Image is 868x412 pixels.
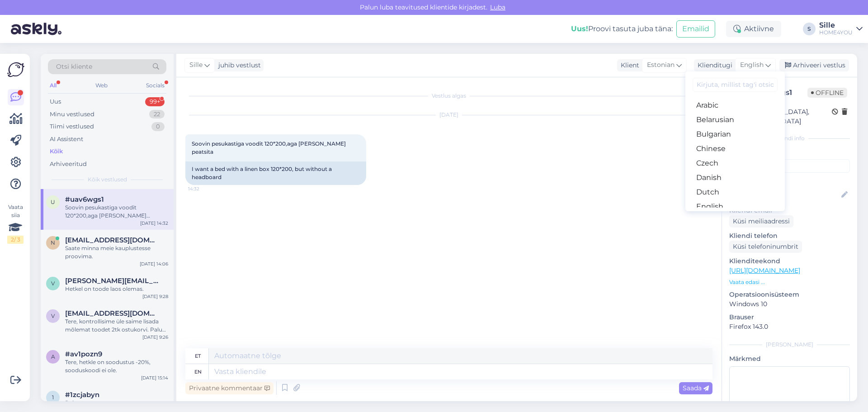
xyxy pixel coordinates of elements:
[88,175,127,184] span: Kõik vestlused
[50,122,94,131] div: Tiimi vestlused
[215,61,261,70] div: juhib vestlust
[685,113,785,127] a: Belarusian
[192,140,347,155] span: Soovin pesukastiga voodit 120*200,aga [PERSON_NAME] peatsita
[729,231,850,241] p: Kliendi telefon
[65,236,159,244] span: neemsalu.neemsalu@gmail.com
[729,266,800,275] a: [URL][DOMAIN_NAME]
[50,135,83,144] div: AI Assistent
[803,23,816,35] div: S
[729,299,850,309] p: Windows 10
[676,20,715,38] button: Emailid
[683,384,709,392] span: Saada
[729,341,850,349] div: [PERSON_NAME]
[7,61,24,78] img: Askly Logo
[7,203,24,244] div: Vaata siia
[140,260,168,267] div: [DATE] 14:06
[50,160,87,169] div: Arhiveeritud
[51,313,55,319] span: v
[185,161,366,185] div: I want a bed with a linen box 120*200, but without a headboard
[65,391,99,399] span: #1zcjabyn
[151,122,165,131] div: 0
[51,199,55,205] span: u
[50,147,63,156] div: Kõik
[149,110,165,119] div: 22
[694,61,732,70] div: Klienditugi
[729,134,850,142] div: Kliendi info
[51,280,55,287] span: v
[807,88,847,98] span: Offline
[189,60,203,70] span: Sille
[185,111,712,119] div: [DATE]
[65,204,168,220] div: Soovin pesukastiga voodit 120*200,aga [PERSON_NAME] peatsita
[94,80,109,91] div: Web
[185,92,712,100] div: Vestlus algas
[729,148,850,157] p: Kliendi tag'id
[685,185,785,199] a: Dutch
[571,24,673,34] div: Proovi tasuta juba täna:
[617,61,639,70] div: Klient
[65,399,168,407] div: Palun
[729,322,850,331] p: Firefox 143.0
[50,110,94,119] div: Minu vestlused
[729,256,850,266] p: Klienditeekond
[729,354,850,364] p: Märkmed
[65,285,168,293] div: Hetkel on toode laos olemas.
[50,97,61,106] div: Uus
[65,195,104,204] span: #uav6wgs1
[730,190,840,200] input: Lisa nimi
[740,60,764,70] span: English
[65,350,102,358] span: #av1pozn9
[729,206,850,215] p: Kliendi email
[729,290,850,299] p: Operatsioonisüsteem
[144,80,166,91] div: Socials
[729,278,850,286] p: Vaata edasi ...
[685,98,785,113] a: Arabic
[729,313,850,322] p: Brauser
[7,236,24,244] div: 2 / 3
[56,62,92,71] span: Otsi kliente
[65,317,168,334] div: Tere, kontrollisime üle saime lisada mõlemat toodet 2tk ostukorvi. Palun tehke arvutile restart. ...
[52,394,54,401] span: 1
[571,24,588,33] b: Uus!
[140,220,168,227] div: [DATE] 14:32
[726,21,781,37] div: Aktiivne
[48,80,58,91] div: All
[729,176,850,186] p: Kliendi nimi
[729,159,850,173] input: Lisa tag
[779,59,849,71] div: Arhiveeri vestlus
[693,78,778,92] input: Kirjuta, millist tag'i otsid
[685,156,785,170] a: Czech
[729,241,802,253] div: Küsi telefoninumbrit
[685,127,785,142] a: Bulgarian
[729,215,793,227] div: Küsi meiliaadressi
[487,3,508,11] span: Luba
[65,244,168,260] div: Saate minna meie kauplustesse proovima.
[141,374,168,381] div: [DATE] 15:14
[685,142,785,156] a: Chinese
[142,334,168,341] div: [DATE] 9:26
[685,170,785,185] a: Danish
[819,29,853,36] div: HOME4YOU
[65,358,168,374] div: Tere, hetkle on soodustus -20%, sooduskoodi ei ole.
[65,309,159,317] span: veronichka3@icloud.com
[145,97,165,106] div: 99+
[185,382,274,394] div: Privaatne kommentaar
[685,199,785,214] a: English
[142,293,168,300] div: [DATE] 9:28
[819,22,853,29] div: Sille
[647,60,675,70] span: Estonian
[195,348,201,364] div: et
[51,353,55,360] span: a
[65,277,159,285] span: veronika.mahhova@hotmail.com
[194,364,202,379] div: en
[819,22,863,36] a: SilleHOME4YOU
[51,239,55,246] span: n
[188,185,222,192] span: 14:32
